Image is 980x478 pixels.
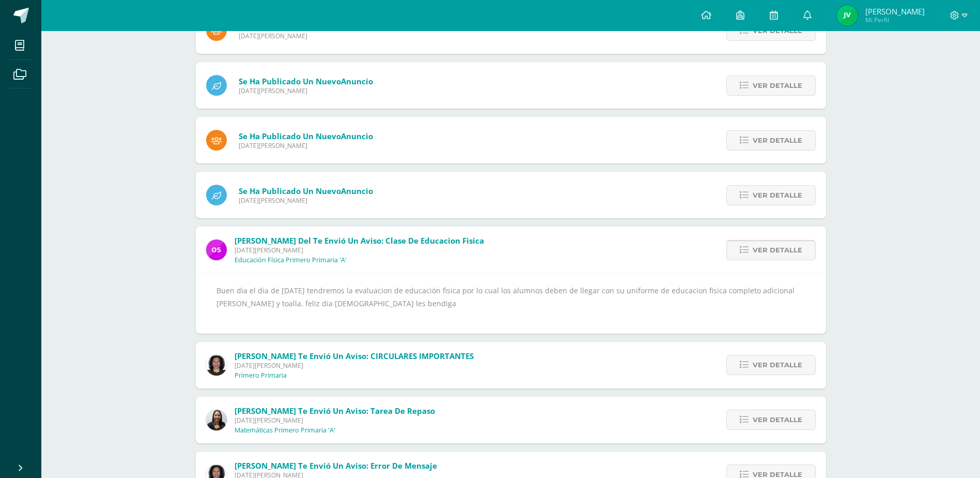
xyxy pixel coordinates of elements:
[239,141,373,150] span: [DATE][PERSON_NAME]
[235,235,484,246] span: [PERSON_NAME] del te envió un aviso: Clase de educacion fisica
[216,284,805,323] div: Buen dia el dia de [DATE] tendremos la evaluacion de educación fisica por lo cual los alumnos deb...
[235,371,287,380] p: Primero Primaria
[865,16,925,24] span: Mi Perfil
[235,416,435,425] span: [DATE][PERSON_NAME]
[239,186,373,196] span: Se ha publicado un nuevo
[239,76,373,86] span: Se ha publicado un nuevo
[753,355,802,375] span: Ver detalle
[753,76,802,95] span: Ver detalle
[239,86,373,95] span: [DATE][PERSON_NAME]
[753,186,802,205] span: Ver detalle
[235,406,435,416] span: [PERSON_NAME] te envió un aviso: Tarea de repaso
[239,32,373,40] span: [DATE][PERSON_NAME]
[235,426,335,435] p: Matemáticas Primero Primaria 'A'
[865,6,925,17] span: [PERSON_NAME]
[235,256,347,264] p: Educación Física Primero Primaria 'A'
[239,131,373,141] span: Se ha publicado un nuevo
[235,246,484,255] span: [DATE][PERSON_NAME]
[235,460,437,471] span: [PERSON_NAME] te envió un aviso: error de mensaje
[753,241,802,260] span: Ver detalle
[837,5,858,26] img: 81f31c591e87a8d23e0eb5d554c52c59.png
[753,410,802,429] span: Ver detalle
[235,361,474,370] span: [DATE][PERSON_NAME]
[235,351,474,361] span: [PERSON_NAME] te envió un aviso: CIRCULARES IMPORTANTES
[753,131,802,150] span: Ver detalle
[206,240,227,260] img: bce0f8ceb38355b742bd4151c3279ece.png
[341,186,373,196] span: Anuncio
[206,410,227,430] img: 371134ed12361ef19fcdb996a71dd417.png
[341,76,373,86] span: Anuncio
[239,196,373,205] span: [DATE][PERSON_NAME]
[341,131,373,141] span: Anuncio
[206,355,227,376] img: e68d219a534587513e5f5ff35cf77afa.png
